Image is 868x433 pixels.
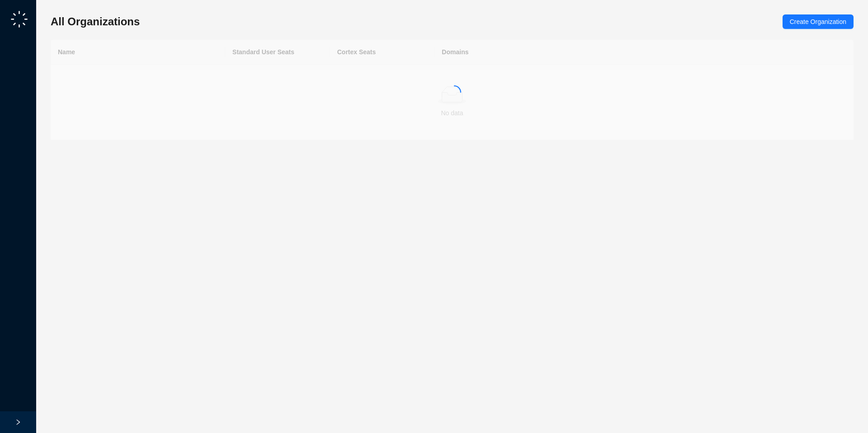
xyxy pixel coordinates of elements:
span: Create Organization [790,17,846,27]
h3: All Organizations [51,14,140,29]
img: logo-small-C4UdH2pc.png [9,9,29,29]
button: Create Organization [783,14,854,29]
span: right [15,419,21,425]
span: loading [445,83,463,101]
